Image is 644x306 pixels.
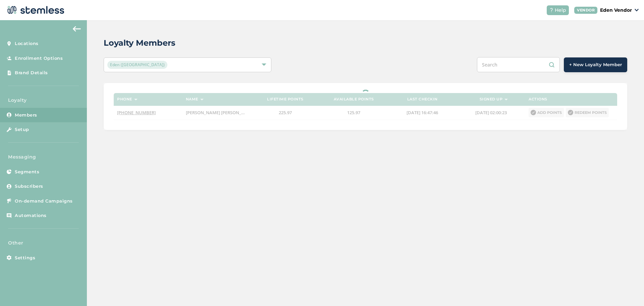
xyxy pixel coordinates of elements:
[73,26,81,32] img: icon-arrow-back-accent-c549486e.svg
[564,57,627,72] button: + New Loyalty Member
[15,126,29,133] span: Setup
[15,183,43,190] span: Subscribers
[555,7,566,14] span: Help
[107,61,167,69] span: Eden ([GEOGRAPHIC_DATA])
[574,7,597,14] div: VENDOR
[600,7,632,14] p: Eden Vendor
[15,40,39,47] span: Locations
[15,212,47,219] span: Automations
[549,8,553,12] img: icon-help-white-03924b79.svg
[635,9,639,11] img: icon_down-arrow-small-66adaf34.svg
[15,255,35,261] span: Settings
[15,70,48,76] span: Brand Details
[15,198,73,205] span: On-demand Campaigns
[569,61,622,68] span: + New Loyalty Member
[104,37,175,49] h2: Loyalty Members
[610,274,644,306] iframe: Chat Widget
[477,57,560,72] input: Search
[15,55,63,62] span: Enrollment Options
[5,3,64,17] img: logo-dark-0685b13c.svg
[15,169,39,175] span: Segments
[15,112,37,119] span: Members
